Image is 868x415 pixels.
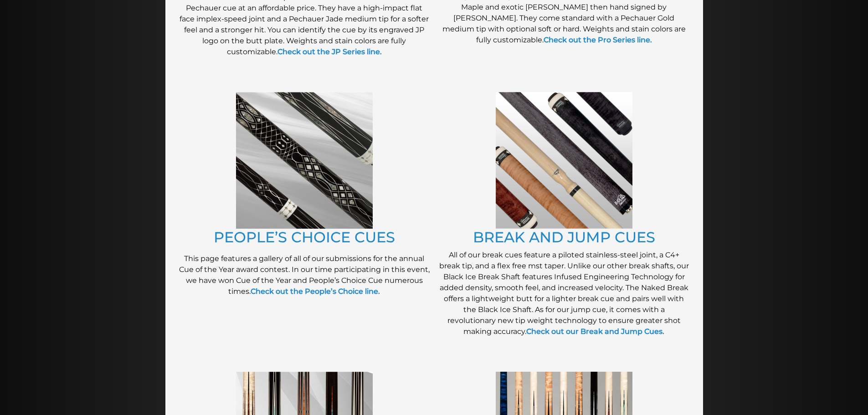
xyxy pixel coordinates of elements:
a: BREAK AND JUMP CUES [473,228,655,246]
p: All of our break cues feature a piloted stainless-steel joint, a C4+ break tip, and a flex free m... [439,250,689,337]
a: Check out the JP Series line. [277,47,382,56]
a: PEOPLE’S CHOICE CUES [214,228,395,246]
p: This page features a gallery of all of our submissions for the annual Cue of the Year award conte... [179,253,430,297]
a: Check out our Break and Jump Cues. [526,327,664,336]
a: Check out the People’s Choice line. [251,287,380,296]
a: Check out the Pro Series line. [544,36,652,44]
